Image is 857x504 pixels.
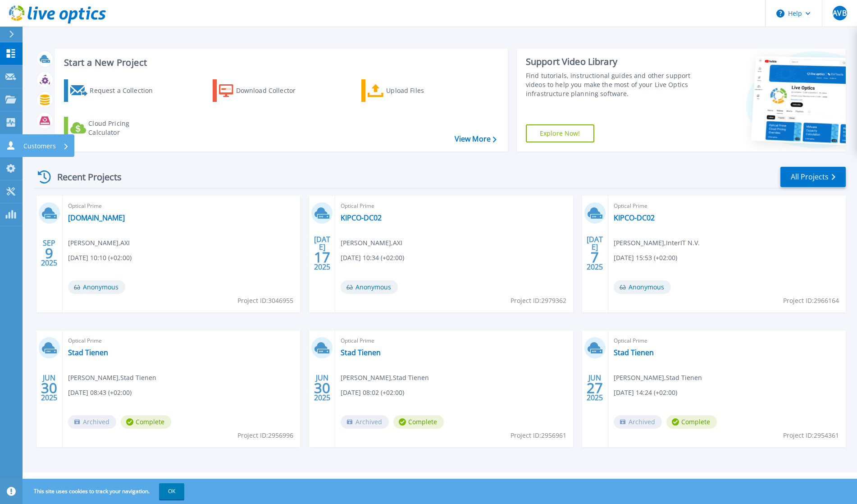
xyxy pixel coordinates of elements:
a: Upload Files [361,79,462,102]
div: JUN 2025 [41,371,58,404]
span: [DATE] 08:02 (+02:00) [341,388,404,398]
p: Customers [23,134,56,158]
span: [DATE] 08:43 (+02:00) [68,388,132,398]
span: Project ID: 2954361 [783,431,839,440]
span: Project ID: 2956961 [511,431,566,440]
div: Recent Projects [35,166,134,188]
span: Archived [341,415,389,429]
span: 27 [587,384,603,392]
span: [PERSON_NAME] , Stad Tienen [68,373,156,383]
a: KIPCO-DC02 [341,213,382,222]
div: [DATE] 2025 [314,237,331,270]
span: [PERSON_NAME] , AXI [68,238,130,248]
div: Upload Files [386,82,458,100]
span: [DATE] 10:34 (+02:00) [341,253,404,263]
div: SEP 2025 [41,237,58,270]
div: [DATE] 2025 [586,237,603,270]
span: This site uses cookies to track your navigation. [25,483,184,499]
span: Project ID: 2966164 [783,296,839,306]
span: Optical Prime [341,201,567,211]
span: Project ID: 3046955 [237,296,293,306]
span: Project ID: 2956996 [237,431,293,440]
div: Cloud Pricing Calculator [88,119,160,137]
button: OK [159,483,184,499]
span: Optical Prime [68,201,295,211]
span: Complete [393,415,444,429]
span: AVB [833,9,846,17]
span: [DATE] 14:24 (+02:00) [614,388,677,398]
span: Optical Prime [614,201,840,211]
a: View More [455,135,497,143]
span: Anonymous [341,280,398,294]
span: 30 [314,384,330,392]
span: Optical Prime [68,336,295,346]
div: Download Collector [236,82,308,100]
a: All Projects [780,167,846,187]
div: JUN 2025 [314,371,331,404]
a: Cloud Pricing Calculator [64,117,164,139]
span: Optical Prime [614,336,840,346]
span: [PERSON_NAME] , Stad Tienen [614,373,702,383]
span: Archived [68,415,116,429]
a: Stad Tienen [341,348,381,357]
a: Stad Tienen [68,348,108,357]
span: Anonymous [68,280,125,294]
span: [PERSON_NAME] , AXI [341,238,402,248]
a: [DOMAIN_NAME] [68,213,125,222]
a: Explore Now! [526,124,594,142]
span: [PERSON_NAME] , Stad Tienen [341,373,429,383]
h3: Start a New Project [64,58,496,68]
span: Project ID: 2979362 [511,296,566,306]
span: Optical Prime [341,336,567,346]
span: [DATE] 10:10 (+02:00) [68,253,132,263]
span: [PERSON_NAME] , InterIT N.V. [614,238,700,248]
div: Request a Collection [90,82,162,100]
a: KIPCO-DC02 [614,213,655,222]
div: JUN 2025 [586,371,603,404]
a: Request a Collection [64,79,164,102]
span: Anonymous [614,280,671,294]
span: Complete [121,415,171,429]
span: 9 [45,249,53,257]
a: Stad Tienen [614,348,654,357]
span: 17 [314,253,330,261]
span: 7 [591,253,599,261]
div: Support Video Library [526,56,693,68]
span: Archived [614,415,662,429]
div: Find tutorials, instructional guides and other support videos to help you make the most of your L... [526,71,693,98]
a: Download Collector [213,79,313,102]
span: [DATE] 15:53 (+02:00) [614,253,677,263]
span: 30 [41,384,57,392]
span: Complete [666,415,717,429]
